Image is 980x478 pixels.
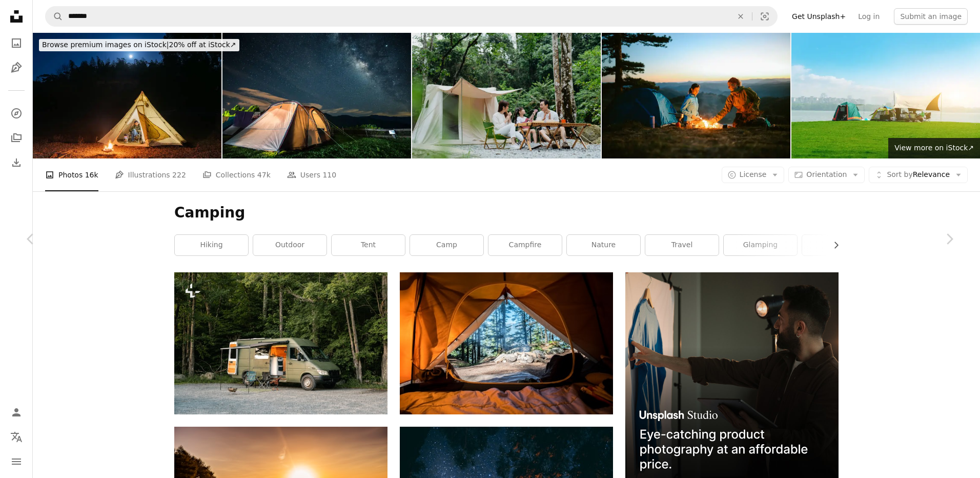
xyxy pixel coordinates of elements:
[174,204,839,222] h1: Camping
[6,402,27,423] a: Log in / Sign up
[287,158,336,191] a: Users 110
[42,41,169,49] span: Browse premium images on iStock |
[222,33,411,158] img: Illuminated Tent On Land Against Sky At Night
[400,338,613,348] a: orange camping tent near green trees
[6,57,27,78] a: Illustrations
[788,167,865,183] button: Orientation
[6,427,27,447] button: Language
[174,272,387,414] img: a camper van parked in front of a forest
[740,170,767,178] span: License
[722,167,785,183] button: License
[802,235,875,255] a: forest
[894,8,968,25] button: Submit an image
[852,8,886,25] a: Log in
[332,235,405,255] a: tent
[6,451,27,472] button: Menu
[410,235,483,255] a: camp
[752,7,777,26] button: Visual search
[729,7,752,26] button: Clear
[115,158,186,191] a: Illustrations 222
[6,128,27,148] a: Collections
[786,8,852,25] a: Get Unsplash+
[827,235,839,255] button: scroll list to the right
[175,235,248,255] a: hiking
[174,338,387,348] a: a camper van parked in front of a forest
[887,170,950,180] span: Relevance
[894,144,974,152] span: View more on iStock ↗
[33,33,246,57] a: Browse premium images on iStock|20% off at iStock↗
[567,235,640,255] a: nature
[400,272,613,414] img: orange camping tent near green trees
[46,7,63,26] button: Search Unsplash
[202,158,271,191] a: Collections 47k
[253,235,326,255] a: outdoor
[6,152,27,173] a: Download History
[488,235,562,255] a: campfire
[45,6,778,27] form: Find visuals sitewide
[724,235,797,255] a: glamping
[791,33,980,158] img: Urban Lakeside Camping Experience
[322,169,336,181] span: 110
[645,235,719,255] a: travel
[918,190,980,288] a: Next
[602,33,790,158] img: camping in the wild
[412,33,601,158] img: Asian family having fun time glamping in the forest
[172,169,186,181] span: 222
[6,103,27,124] a: Explore
[6,33,27,53] a: Photos
[806,170,847,178] span: Orientation
[887,170,912,178] span: Sort by
[33,33,221,158] img: Camping under the moonlight, a man sitting in the tent, campfire
[869,167,968,183] button: Sort byRelevance
[257,169,271,181] span: 47k
[39,39,239,51] div: 20% off at iStock ↗
[888,138,980,158] a: View more on iStock↗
